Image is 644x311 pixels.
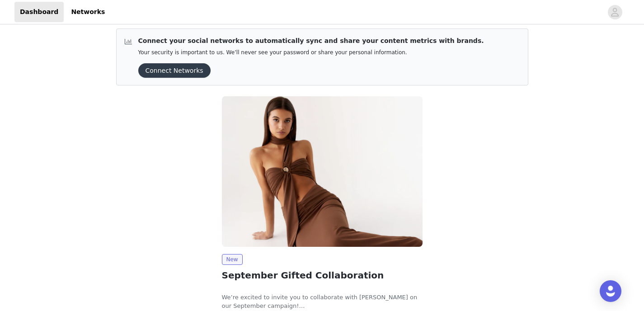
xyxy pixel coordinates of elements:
[600,280,621,302] div: Open Intercom Messenger
[138,49,484,56] p: Your security is important to us. We’ll never see your password or share your personal information.
[222,254,243,265] span: New
[138,63,211,78] button: Connect Networks
[138,36,484,46] p: Connect your social networks to automatically sync and share your content metrics with brands.
[66,2,110,22] a: Networks
[222,269,423,282] h2: September Gifted Collaboration
[14,2,64,22] a: Dashboard
[611,5,619,19] div: avatar
[222,96,423,247] img: Peppermayo USA
[222,293,423,311] p: We’re excited to invite you to collaborate with [PERSON_NAME] on our September campaign!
